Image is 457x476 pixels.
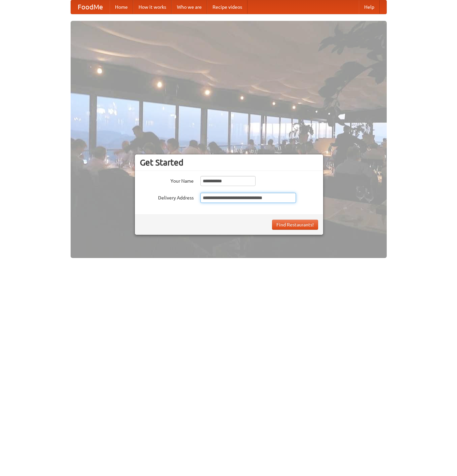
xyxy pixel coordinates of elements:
button: Find Restaurants! [272,220,318,230]
a: Home [110,0,133,14]
a: How it works [133,0,172,14]
h3: Get Started [140,157,318,168]
label: Your Name [140,176,194,184]
label: Delivery Address [140,193,194,201]
a: Recipe videos [207,0,247,14]
a: Help [359,0,380,14]
a: Who we are [172,0,207,14]
a: FoodMe [71,0,110,14]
